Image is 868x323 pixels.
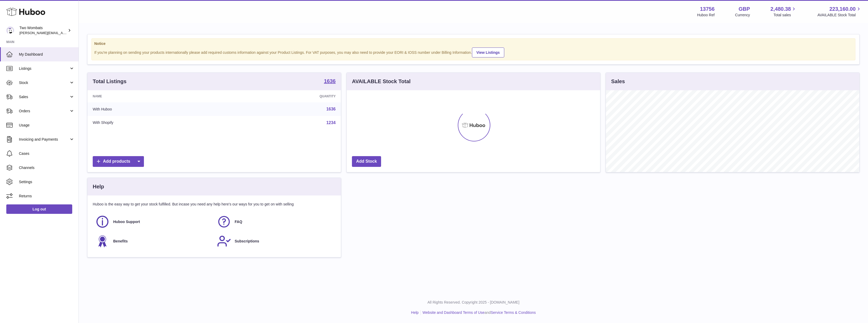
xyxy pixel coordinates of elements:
img: alan@twowombats.com [6,27,14,34]
strong: 1636 [324,78,336,84]
strong: Notice [94,41,853,46]
a: View Listings [472,47,504,57]
p: Huboo is the easy way to get your stock fulfilled. But incase you need any help here's our ways f... [93,202,336,207]
span: Settings [19,179,75,184]
h3: Help [93,183,104,190]
th: Name [87,90,224,102]
a: Service Terms & Conditions [491,310,536,315]
a: Website and Dashboard Terms of Use [423,310,485,315]
span: 2,480.38 [771,6,791,13]
div: Currency [735,13,750,18]
span: AVAILABLE Stock Total [817,13,862,18]
a: Log out [6,204,72,214]
span: Benefits [113,239,128,244]
span: FAQ [235,219,242,224]
a: Benefits [95,234,212,248]
strong: GBP [739,6,750,13]
a: 2,480.38 Total sales [771,6,797,18]
h3: Sales [611,78,625,85]
h3: AVAILABLE Stock Total [352,78,410,85]
span: Sales [19,94,69,99]
a: Huboo Support [95,215,212,229]
div: Two Wombats [19,25,67,35]
a: 223,160.00 AVAILABLE Stock Total [817,6,862,18]
td: With Shopify [87,116,224,130]
td: With Huboo [87,102,224,116]
th: Quantity [224,90,341,102]
span: 223,160.00 [829,6,856,13]
span: Huboo Support [113,219,140,224]
span: Cases [19,151,75,156]
span: Subscriptions [235,239,259,244]
span: Channels [19,165,75,170]
li: and [421,310,536,315]
span: Usage [19,123,75,128]
span: Invoicing and Payments [19,137,69,142]
div: Huboo Ref [697,13,715,18]
span: Total sales [773,13,797,18]
span: Orders [19,109,69,114]
span: Listings [19,66,69,71]
a: Add products [93,156,144,167]
div: If you're planning on sending your products internationally please add required customs informati... [94,47,853,57]
span: Stock [19,80,69,85]
a: 1636 [326,107,336,111]
a: FAQ [217,215,333,229]
span: Returns [19,194,75,199]
a: 1636 [324,78,336,85]
a: Help [411,310,419,315]
h3: Total Listings [93,78,127,85]
span: [PERSON_NAME][EMAIL_ADDRESS][DOMAIN_NAME] [19,31,105,35]
p: All Rights Reserved. Copyright 2025 - [DOMAIN_NAME] [83,300,864,305]
span: My Dashboard [19,52,75,57]
a: Add Stock [352,156,381,167]
a: Subscriptions [217,234,333,248]
a: 1234 [326,120,336,125]
strong: 13756 [700,6,715,13]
